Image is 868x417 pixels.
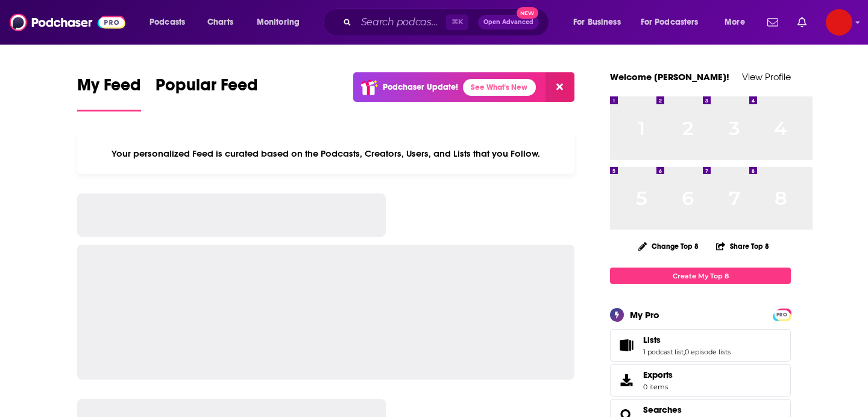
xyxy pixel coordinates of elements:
[77,75,141,102] span: My Feed
[10,11,125,34] img: Podchaser - Follow, Share and Rate Podcasts
[630,309,659,321] div: My Pro
[725,14,745,31] span: More
[257,14,300,31] span: Monitoring
[685,348,731,356] a: 0 episode lists
[643,369,673,380] span: Exports
[207,14,233,31] span: Charts
[763,12,783,33] a: Show notifications dropdown
[641,14,699,31] span: For Podcasters
[335,8,561,36] div: Search podcasts, credits, & more...
[463,79,536,96] a: See What's New
[643,334,661,345] span: Lists
[610,364,791,397] a: Exports
[775,310,789,319] a: PRO
[149,14,185,31] span: Podcasts
[775,310,789,319] span: PRO
[356,13,446,32] input: Search podcasts, credits, & more...
[383,82,458,92] p: Podchaser Update!
[77,133,574,174] div: Your personalized Feed is curated based on the Podcasts, Creators, Users, and Lists that you Follow.
[156,75,258,102] span: Popular Feed
[633,13,716,32] button: open menu
[478,15,539,30] button: Open AdvancedNew
[742,71,791,83] a: View Profile
[643,383,673,391] span: 0 items
[684,348,685,356] span: ,
[573,14,621,31] span: For Business
[565,13,636,32] button: open menu
[716,13,760,32] button: open menu
[826,9,852,36] button: Show profile menu
[248,13,315,32] button: open menu
[200,13,241,32] a: Charts
[610,329,791,362] span: Lists
[156,75,258,111] a: Popular Feed
[793,12,811,33] a: Show notifications dropdown
[517,7,538,19] span: New
[614,372,638,389] span: Exports
[141,13,201,32] button: open menu
[614,337,638,354] a: Lists
[483,19,533,25] span: Open Advanced
[610,268,791,284] a: Create My Top 8
[77,75,141,111] a: My Feed
[826,9,852,36] span: Logged in as DoubleForte
[610,71,729,83] a: Welcome [PERSON_NAME]!
[715,234,770,258] button: Share Top 8
[643,348,684,356] a: 1 podcast list
[643,334,731,345] a: Lists
[631,239,706,254] button: Change Top 8
[446,14,468,30] span: ⌘ K
[826,9,852,36] img: User Profile
[643,404,682,415] a: Searches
